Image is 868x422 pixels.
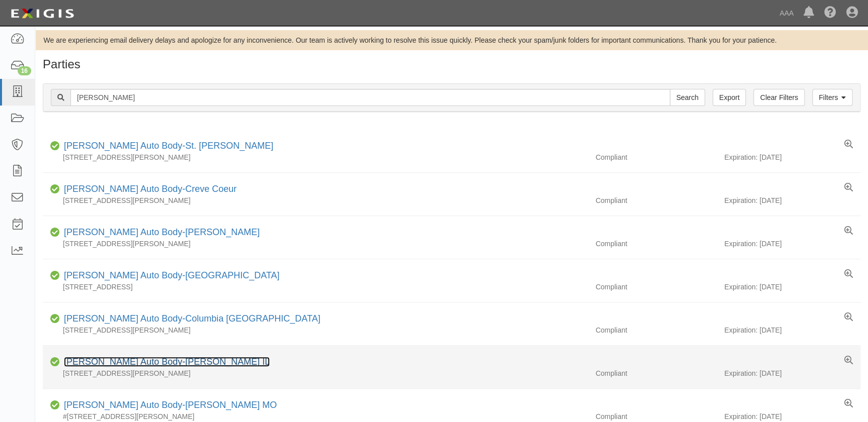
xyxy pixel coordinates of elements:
[844,183,853,193] a: View results summary
[588,325,724,335] div: Compliant
[588,195,724,205] div: Compliant
[774,3,799,23] a: AAA
[844,356,853,366] a: View results summary
[64,184,236,194] a: [PERSON_NAME] Auto Body-Creve Coeur
[50,143,60,150] i: Compliant
[43,195,588,205] div: [STREET_ADDRESS][PERSON_NAME]
[50,402,60,409] i: Compliant
[724,195,860,205] div: Expiration: [DATE]
[43,368,588,378] div: [STREET_ADDRESS][PERSON_NAME]
[670,89,705,106] input: Search
[64,270,279,280] a: [PERSON_NAME] Auto Body-[GEOGRAPHIC_DATA]
[60,356,270,369] div: Schaefer Auto Body-O'Fallon IL
[724,411,860,421] div: Expiration: [DATE]
[60,399,277,412] div: Schaefer Auto Body-O'Fallon MO
[64,313,321,324] a: [PERSON_NAME] Auto Body-Columbia [GEOGRAPHIC_DATA]
[753,89,804,106] a: Clear Filters
[844,269,853,279] a: View results summary
[64,400,277,410] a: [PERSON_NAME] Auto Body-[PERSON_NAME] MO
[724,239,860,249] div: Expiration: [DATE]
[43,239,588,249] div: [STREET_ADDRESS][PERSON_NAME]
[50,229,60,236] i: Compliant
[724,325,860,335] div: Expiration: [DATE]
[60,183,236,196] div: Schaefer Auto Body-Creve Coeur
[50,315,60,323] i: Compliant
[588,152,724,162] div: Compliant
[713,89,746,106] a: Export
[844,226,853,236] a: View results summary
[43,152,588,162] div: [STREET_ADDRESS][PERSON_NAME]
[50,272,60,279] i: Compliant
[588,368,724,378] div: Compliant
[8,5,77,23] img: logo-5460c22ac91f19d4615b14bd174203de0afe785f0fc80cf4dbbc73dc1793850b.png
[43,325,588,335] div: [STREET_ADDRESS][PERSON_NAME]
[43,282,588,292] div: [STREET_ADDRESS]
[724,282,860,292] div: Expiration: [DATE]
[50,359,60,366] i: Compliant
[812,89,852,106] a: Filters
[60,312,321,326] div: Schaefer Auto Body-Columbia MO
[64,227,260,237] a: [PERSON_NAME] Auto Body-[PERSON_NAME]
[588,282,724,292] div: Compliant
[824,7,836,19] i: Help Center - Complianz
[64,357,270,367] a: [PERSON_NAME] Auto Body-[PERSON_NAME] IL
[588,239,724,249] div: Compliant
[60,140,273,153] div: Schaefer Auto Body-St. Peters
[50,186,60,193] i: Compliant
[60,226,260,239] div: Schaefer Auto Body-Fenton
[724,152,860,162] div: Expiration: [DATE]
[724,368,860,378] div: Expiration: [DATE]
[588,411,724,421] div: Compliant
[70,89,670,106] input: Search
[844,312,853,323] a: View results summary
[18,66,31,75] div: 16
[844,140,853,150] a: View results summary
[43,411,588,421] div: #[STREET_ADDRESS][PERSON_NAME]
[60,269,279,282] div: Schaefer Auto Body-South County
[64,141,273,151] a: [PERSON_NAME] Auto Body-St. [PERSON_NAME]
[35,35,868,45] div: We are experiencing email delivery delays and apologize for any inconvenience. Our team is active...
[43,58,860,71] h1: Parties
[844,399,853,409] a: View results summary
